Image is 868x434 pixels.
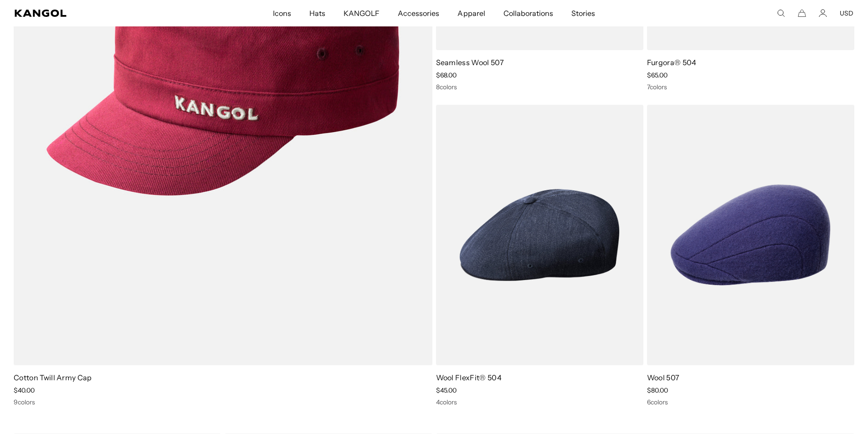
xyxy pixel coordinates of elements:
a: Account [819,9,827,17]
div: 6 colors [647,398,854,406]
div: 4 colors [436,398,643,406]
span: $68.00 [436,71,457,79]
span: $40.00 [14,386,35,394]
button: USD [840,9,853,17]
div: 9 colors [14,398,432,406]
div: 7 colors [647,83,854,91]
a: Seamless Wool 507 [436,58,504,67]
a: Wool 507 [647,373,680,382]
img: Wool 507 [647,105,854,365]
a: Kangol [15,10,180,17]
a: Wool FlexFit® 504 [436,373,502,382]
span: $45.00 [436,386,457,394]
span: $80.00 [647,386,668,394]
span: $65.00 [647,71,668,79]
div: 8 colors [436,83,643,91]
img: Wool FlexFit® 504 [436,105,643,365]
a: Furgora® 504 [647,58,697,67]
button: Cart [798,9,806,17]
a: Cotton Twill Army Cap [14,373,92,382]
summary: Search here [777,9,785,17]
